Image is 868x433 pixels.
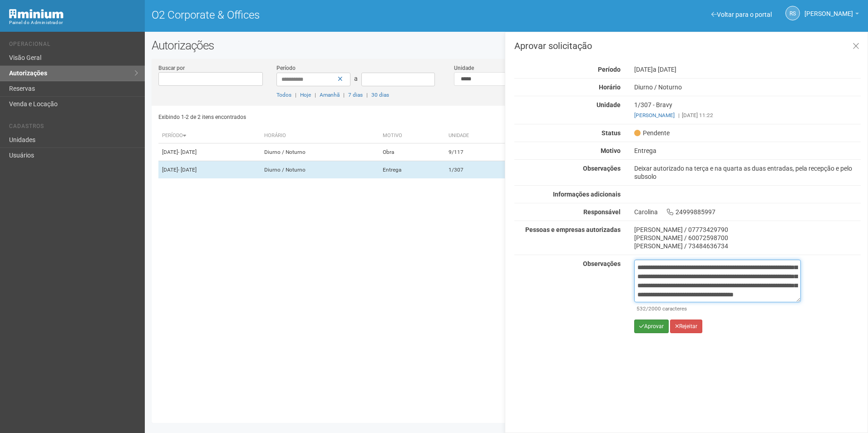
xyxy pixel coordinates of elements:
[158,110,503,124] div: Exibindo 1-2 de 2 itens encontrados
[445,161,513,179] td: 1/307
[634,226,861,234] div: [PERSON_NAME] / 07773429790
[627,208,868,216] div: Carolina 24999885997
[343,92,345,98] span: |
[9,19,138,27] div: Painel do Administrador
[158,161,261,179] td: [DATE]
[295,92,296,98] span: |
[602,129,621,137] strong: Status
[804,1,853,17] span: Rayssa Soares Ribeiro
[634,112,675,118] a: [PERSON_NAME]
[598,66,621,73] strong: Período
[553,191,621,198] strong: Informações adicionais
[158,143,261,161] td: [DATE]
[597,101,621,108] strong: Unidade
[300,92,311,98] a: Hoje
[178,149,197,155] span: - [DATE]
[627,164,868,181] div: Deixar autorizado na terça e na quarta as duas entradas, pela recepção e pelo subsolo
[678,112,680,118] span: |
[261,143,380,161] td: Diurno / Noturno
[627,83,868,91] div: Diurno / Noturno
[636,305,799,313] div: /2000 caracteres
[315,92,316,98] span: |
[354,75,358,82] span: a
[379,143,444,161] td: Obra
[525,226,621,233] strong: Pessoas e empresas autorizadas
[634,320,669,333] button: Aprovar
[261,128,380,143] th: Horário
[583,165,621,172] strong: Observações
[627,101,868,119] div: 1/307 - Bravy
[152,9,500,21] h1: O2 Corporate & Offices
[9,123,138,133] li: Cadastros
[158,128,261,143] th: Período
[785,6,800,20] a: RS
[627,65,868,74] div: [DATE]
[152,39,861,52] h2: Autorizações
[601,147,621,154] strong: Motivo
[178,167,197,173] span: - [DATE]
[454,64,474,72] label: Unidade
[847,37,865,56] a: Fechar
[670,320,702,333] button: Rejeitar
[634,129,670,137] span: Pendente
[9,9,64,19] img: Minium
[261,161,380,179] td: Diurno / Noturno
[320,92,340,98] a: Amanhã
[276,64,296,72] label: Período
[9,41,138,50] li: Operacional
[379,161,444,179] td: Entrega
[371,92,389,98] a: 30 dias
[634,111,861,119] div: [DATE] 11:22
[583,260,621,267] strong: Observações
[276,92,291,98] a: Todos
[514,41,861,50] h3: Aprovar solicitação
[445,128,513,143] th: Unidade
[379,128,444,143] th: Motivo
[634,234,861,242] div: [PERSON_NAME] / 60072598700
[445,143,513,161] td: 9/117
[636,305,646,312] span: 532
[158,64,185,72] label: Buscar por
[634,242,861,250] div: [PERSON_NAME] / 73484636734
[583,208,621,216] strong: Responsável
[804,11,859,19] a: [PERSON_NAME]
[627,147,868,155] div: Entrega
[599,84,621,91] strong: Horário
[711,11,772,18] a: Voltar para o portal
[653,66,676,73] span: a [DATE]
[366,92,368,98] span: |
[348,92,363,98] a: 7 dias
